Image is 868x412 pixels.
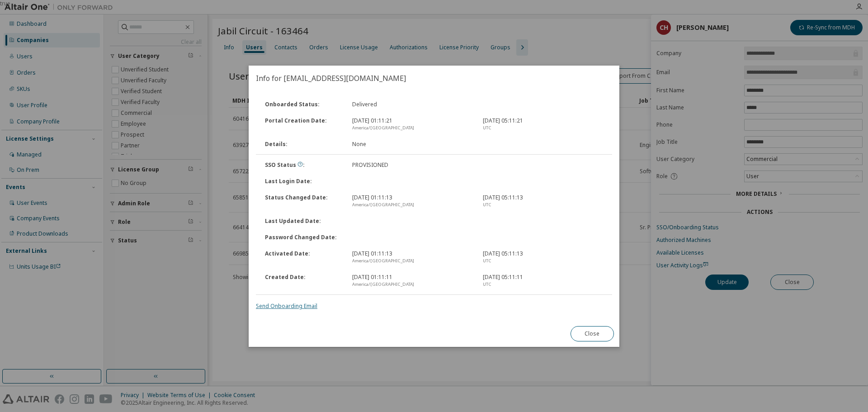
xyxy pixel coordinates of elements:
[259,141,347,148] div: Details :
[347,101,477,108] div: Delivered
[477,194,608,208] div: [DATE] 05:11:13
[259,234,347,241] div: Password Changed Date :
[571,326,614,341] button: Close
[352,124,472,132] div: America/[GEOGRAPHIC_DATA]
[347,141,477,148] div: None
[259,178,347,185] div: Last Login Date :
[256,302,317,310] a: Send Onboarding Email
[347,250,477,265] div: [DATE] 01:11:13
[477,250,608,265] div: [DATE] 05:11:13
[347,274,477,288] div: [DATE] 01:11:11
[259,274,347,288] div: Created Date :
[477,274,608,288] div: [DATE] 05:11:11
[352,257,472,265] div: America/[GEOGRAPHIC_DATA]
[259,250,347,265] div: Activated Date :
[483,124,603,132] div: UTC
[259,218,347,225] div: Last Updated Date :
[477,117,608,132] div: [DATE] 05:11:21
[483,257,603,265] div: UTC
[347,161,477,169] div: PROVISIONED
[347,194,477,208] div: [DATE] 01:11:13
[249,66,619,91] h2: Info for [EMAIL_ADDRESS][DOMAIN_NAME]
[483,201,603,208] div: UTC
[347,117,477,132] div: [DATE] 01:11:21
[259,194,347,208] div: Status Changed Date :
[352,201,472,208] div: America/[GEOGRAPHIC_DATA]
[259,101,347,108] div: Onboarded Status :
[259,117,347,132] div: Portal Creation Date :
[352,281,472,288] div: America/[GEOGRAPHIC_DATA]
[483,281,603,288] div: UTC
[259,161,347,169] div: SSO Status :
